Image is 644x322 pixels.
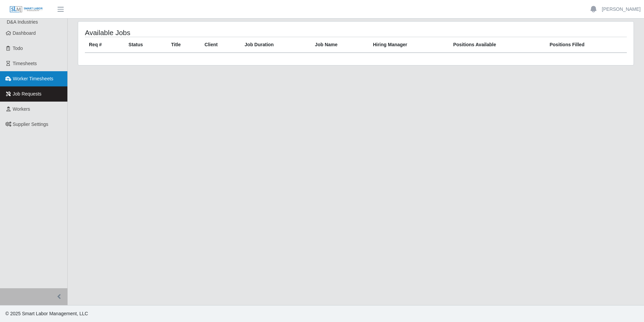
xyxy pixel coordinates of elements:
[369,37,449,53] th: Hiring Manager
[311,37,369,53] th: Job Name
[85,37,125,53] th: Req #
[13,91,42,97] span: Job Requests
[9,6,43,13] img: SLM Logo
[13,61,37,66] span: Timesheets
[125,37,167,53] th: Status
[7,19,38,25] span: D&A Industries
[85,28,305,37] h4: Available Jobs
[13,30,36,36] span: Dashboard
[200,37,240,53] th: Client
[602,6,641,13] a: [PERSON_NAME]
[13,76,53,81] span: Worker Timesheets
[240,37,311,53] th: Job Duration
[13,106,30,112] span: Workers
[13,46,23,51] span: Todo
[546,37,627,53] th: Positions Filled
[5,311,88,316] span: © 2025 Smart Labor Management, LLC
[167,37,200,53] th: Title
[449,37,545,53] th: Positions Available
[13,122,49,127] span: Supplier Settings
